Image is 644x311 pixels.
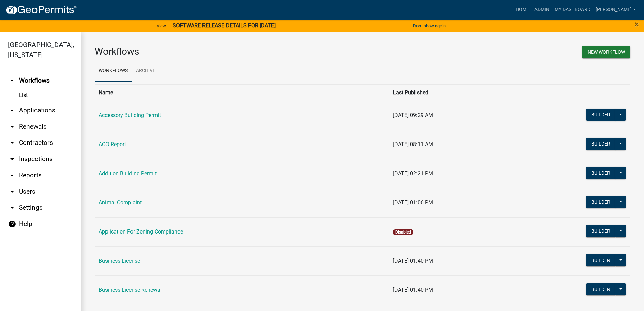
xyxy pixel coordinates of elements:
[393,112,433,118] span: [DATE] 09:29 AM
[8,220,16,228] i: help
[99,287,162,293] a: Business License Renewal
[586,225,616,237] button: Builder
[99,112,161,118] a: Accessory Building Permit
[8,187,16,196] i: arrow_drop_down
[8,123,16,131] i: arrow_drop_down
[410,20,448,31] button: Don't show again
[393,287,433,293] span: [DATE] 01:40 PM
[99,228,183,235] a: Application For Zoning Compliance
[393,258,433,264] span: [DATE] 01:40 PM
[586,196,616,208] button: Builder
[99,141,126,148] a: ACO Report
[132,60,160,82] a: Archive
[586,167,616,179] button: Builder
[389,84,509,101] th: Last Published
[393,141,433,148] span: [DATE] 08:11 AM
[8,106,16,114] i: arrow_drop_down
[582,46,630,58] button: New Workflow
[154,20,169,31] a: View
[95,46,358,58] h3: Workflows
[532,3,552,16] a: Admin
[586,109,616,121] button: Builder
[593,3,639,16] a: [PERSON_NAME]
[8,155,16,163] i: arrow_drop_down
[586,138,616,150] button: Builder
[173,22,276,29] strong: SOFTWARE RELEASE DETAILS FOR [DATE]
[8,204,16,212] i: arrow_drop_down
[95,60,132,82] a: Workflows
[635,20,639,28] button: Close
[393,170,433,177] span: [DATE] 02:21 PM
[513,3,532,16] a: Home
[8,76,16,85] i: arrow_drop_up
[99,199,142,206] a: Animal Complaint
[393,199,433,206] span: [DATE] 01:06 PM
[635,20,639,29] span: ×
[8,171,16,179] i: arrow_drop_down
[99,170,157,177] a: Addition Building Permit
[99,258,140,264] a: Business License
[552,3,593,16] a: My Dashboard
[393,229,413,235] span: Disabled
[95,84,389,101] th: Name
[8,139,16,147] i: arrow_drop_down
[586,283,616,295] button: Builder
[586,254,616,266] button: Builder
